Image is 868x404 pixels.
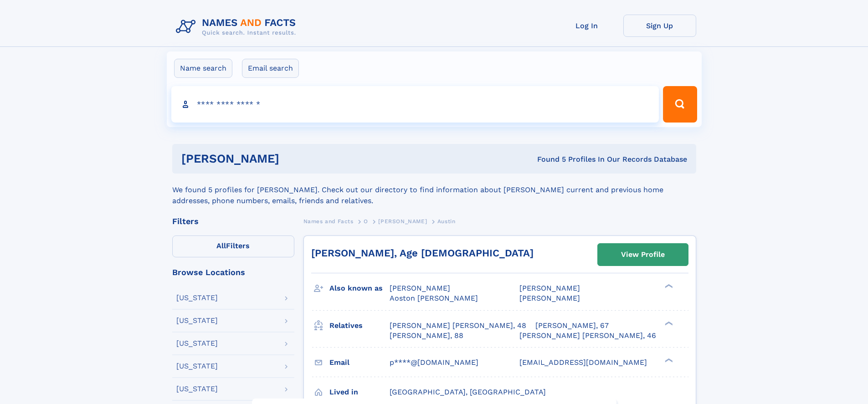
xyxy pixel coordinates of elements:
div: We found 5 profiles for [PERSON_NAME]. Check out our directory to find information about [PERSON_... [172,174,696,206]
label: Filters [172,235,294,257]
a: [PERSON_NAME], 67 [535,321,609,331]
span: Aoston [PERSON_NAME] [390,294,478,302]
div: ❯ [663,283,673,289]
a: [PERSON_NAME], 88 [390,331,463,341]
h3: Also known as [329,281,390,296]
div: Found 5 Profiles In Our Records Database [408,154,687,164]
a: Log In [550,15,623,37]
div: Filters [172,217,294,225]
span: [PERSON_NAME] [378,218,427,225]
h3: Email [329,355,390,370]
a: [PERSON_NAME] [PERSON_NAME], 48 [390,321,526,331]
img: Logo Names and Facts [172,15,303,39]
h3: Relatives [329,318,390,333]
a: [PERSON_NAME] [PERSON_NAME], 46 [519,331,656,341]
div: Browse Locations [172,268,294,276]
h3: Lived in [329,384,390,400]
div: [US_STATE] [176,340,218,347]
div: [US_STATE] [176,294,218,302]
span: O [364,218,368,225]
a: O [364,215,368,227]
span: [EMAIL_ADDRESS][DOMAIN_NAME] [519,358,647,367]
div: ❯ [663,320,673,326]
label: Name search [174,59,232,78]
label: Email search [242,59,299,78]
span: [PERSON_NAME] [390,284,450,292]
span: Austin [437,218,456,225]
div: [US_STATE] [176,385,218,393]
span: All [216,241,226,250]
a: Names and Facts [303,215,354,227]
div: ❯ [663,357,673,363]
div: [US_STATE] [176,317,218,324]
div: View Profile [621,244,665,265]
div: [US_STATE] [176,363,218,370]
span: [PERSON_NAME] [519,294,580,302]
span: [GEOGRAPHIC_DATA], [GEOGRAPHIC_DATA] [390,388,546,396]
input: search input [171,86,659,123]
span: [PERSON_NAME] [519,284,580,292]
a: [PERSON_NAME], Age [DEMOGRAPHIC_DATA] [311,247,534,259]
h1: [PERSON_NAME] [181,153,408,164]
a: Sign Up [623,15,696,37]
a: View Profile [598,244,688,266]
button: Search Button [663,86,697,123]
a: [PERSON_NAME] [378,215,427,227]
